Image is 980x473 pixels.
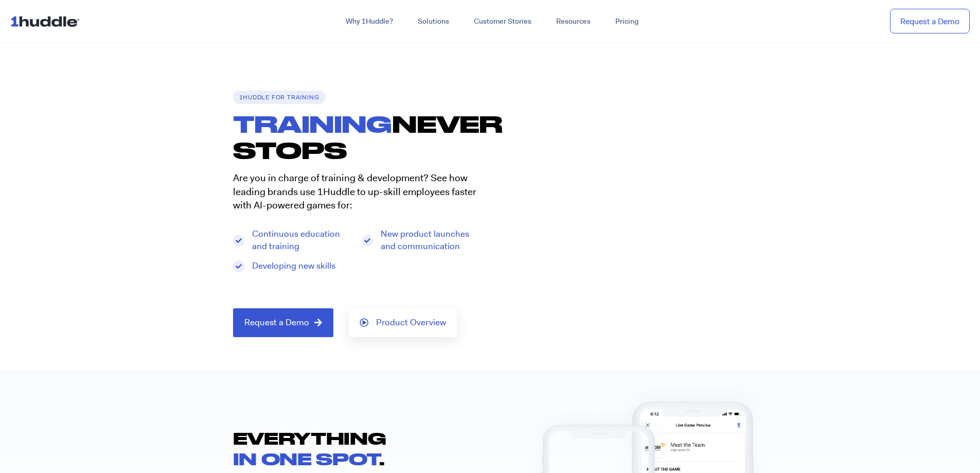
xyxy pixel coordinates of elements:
[233,111,490,164] h1: NEVER STOPS
[244,318,309,327] span: Request a Demo
[603,12,651,31] a: Pricing
[544,12,603,31] a: Resources
[233,91,326,104] h6: 1Huddle for TRAINING
[10,11,84,31] img: ...
[250,228,351,253] span: Continuous education and training
[376,318,446,327] span: Product Overview
[233,171,480,213] p: Are you in charge of training & development? See how leading brands use 1Huddle to up-skill emplo...
[233,308,333,337] a: Request a Demo
[378,228,480,253] span: New product launches and communication
[349,308,457,337] a: Product Overview
[461,12,544,31] a: Customer Stories
[233,449,380,468] span: IN ONE SPOT
[233,428,465,469] h2: EVERYTHING .
[250,260,335,272] span: Developing new skills
[233,110,392,137] span: TRAINING
[333,12,405,31] a: Why 1Huddle?
[890,9,970,34] a: Request a Demo
[405,12,461,31] a: Solutions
